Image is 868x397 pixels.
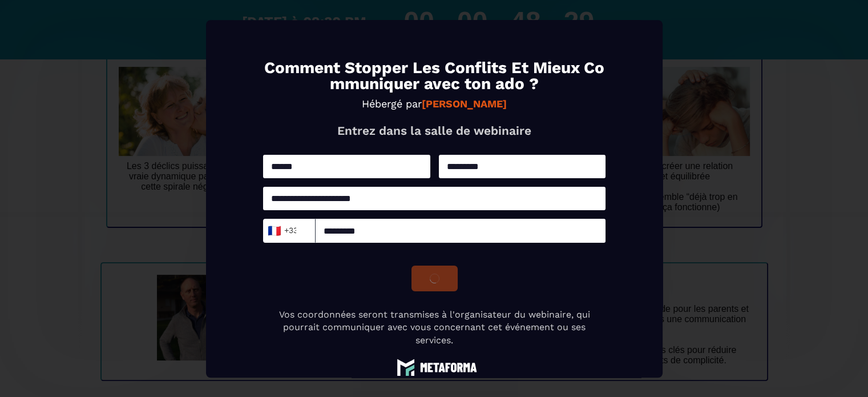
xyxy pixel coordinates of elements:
div: Search for option [263,219,316,243]
input: Search for option [297,222,305,239]
img: logo [391,358,477,376]
p: Vos coordonnées seront transmises à l'organisateur du webinaire, qui pourrait communiquer avec vo... [263,308,605,347]
span: 🇫🇷 [267,223,281,239]
p: Entrez dans la salle de webinaire [263,123,605,138]
span: +33 [270,223,294,239]
p: Hébergé par [263,98,605,110]
h1: Comment Stopper Les Conflits Et Mieux Communiquer avec ton ado ? [263,60,605,92]
strong: [PERSON_NAME] [422,98,507,110]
